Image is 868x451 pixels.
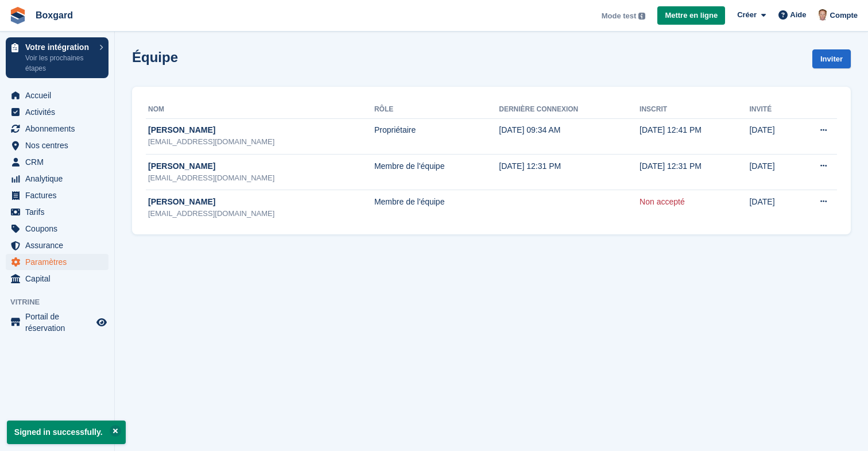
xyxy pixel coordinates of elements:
[6,87,108,103] a: menu
[499,101,640,119] th: Dernière connexion
[790,9,806,21] span: Aide
[749,118,794,154] td: [DATE]
[25,53,94,74] p: Voir les prochaines étapes
[6,271,108,287] a: menu
[148,136,374,148] div: [EMAIL_ADDRESS][DOMAIN_NAME]
[9,7,26,24] img: stora-icon-8386f47178a22dfd0bd8f6a31ec36ba5ce8667c1dd55bd0f319d3a0aa187defe.svg
[817,9,828,21] img: Alban Mackay
[25,137,94,153] span: Nos centres
[10,296,114,308] span: Vitrine
[374,154,499,190] td: Membre de l'équipe
[25,43,94,51] p: Votre intégration
[749,190,794,225] td: [DATE]
[7,421,126,444] p: Signed in successfully.
[25,254,94,270] span: Paramètres
[148,172,374,184] div: [EMAIL_ADDRESS][DOMAIN_NAME]
[6,171,108,187] a: menu
[6,187,108,203] a: menu
[665,10,718,21] span: Mettre en ligne
[25,187,94,203] span: Factures
[25,104,94,120] span: Activités
[749,101,794,119] th: Invité
[749,154,794,190] td: [DATE]
[148,124,374,136] div: [PERSON_NAME]
[640,118,749,154] td: [DATE] 12:41 PM
[25,221,94,237] span: Coupons
[812,49,851,68] a: Inviter
[6,237,108,253] a: menu
[6,137,108,153] a: menu
[640,197,685,206] a: Non accepté
[25,121,94,137] span: Abonnements
[499,118,640,154] td: [DATE] 09:34 AM
[6,254,108,270] a: menu
[25,154,94,170] span: CRM
[374,190,499,225] td: Membre de l'équipe
[148,160,374,172] div: [PERSON_NAME]
[602,10,637,22] span: Mode test
[640,154,749,190] td: [DATE] 12:31 PM
[6,311,108,334] a: menu
[6,204,108,220] a: menu
[374,101,499,119] th: Rôle
[132,49,178,65] h1: Équipe
[148,196,374,208] div: [PERSON_NAME]
[146,101,374,119] th: Nom
[657,6,725,25] a: Mettre en ligne
[148,208,374,219] div: [EMAIL_ADDRESS][DOMAIN_NAME]
[6,104,108,120] a: menu
[25,311,94,334] span: Portail de réservation
[95,315,108,329] a: Boutique d'aperçu
[6,154,108,170] a: menu
[25,87,94,103] span: Accueil
[25,171,94,187] span: Analytique
[830,10,858,21] span: Compte
[737,9,757,21] span: Créer
[25,271,94,287] span: Capital
[25,204,94,220] span: Tarifs
[25,237,94,253] span: Assurance
[638,13,645,20] img: icon-info-grey-7440780725fd019a000dd9b08b2336e03edf1995a4989e88bcd33f0948082b44.svg
[6,221,108,237] a: menu
[31,6,77,25] a: Boxgard
[499,154,640,190] td: [DATE] 12:31 PM
[374,118,499,154] td: Propriétaire
[6,37,108,78] a: Votre intégration Voir les prochaines étapes
[6,121,108,137] a: menu
[640,101,749,119] th: Inscrit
